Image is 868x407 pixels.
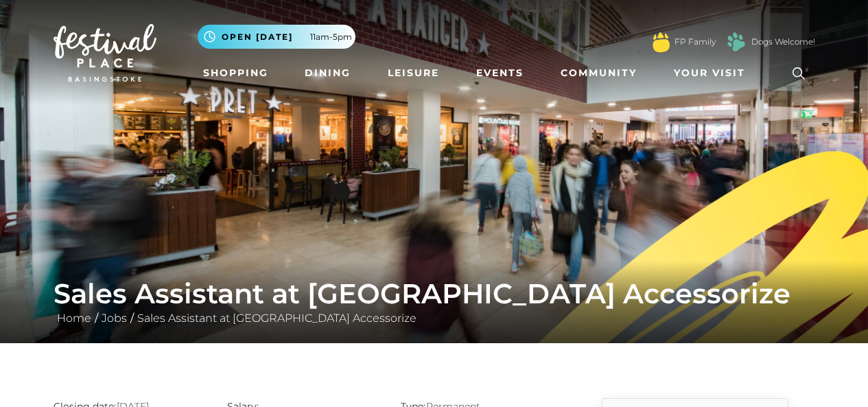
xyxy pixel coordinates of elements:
a: Dogs Welcome! [751,36,815,48]
a: Sales Assistant at [GEOGRAPHIC_DATA] Accessorize [134,312,420,325]
a: Dining [299,60,356,86]
a: Events [471,60,529,86]
div: / / [43,277,825,327]
a: Your Visit [668,60,758,86]
a: FP Family [675,36,716,48]
span: Open [DATE] [222,31,293,43]
h1: Sales Assistant at [GEOGRAPHIC_DATA] Accessorize [54,277,815,310]
a: Shopping [198,60,274,86]
span: 11am-5pm [310,31,352,43]
img: Festival Place Logo [54,24,156,82]
a: Leisure [382,60,445,86]
span: Your Visit [674,66,745,80]
a: Community [555,60,642,86]
a: Home [54,312,95,325]
a: Jobs [98,312,130,325]
button: Open [DATE] 11am-5pm [198,25,355,49]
